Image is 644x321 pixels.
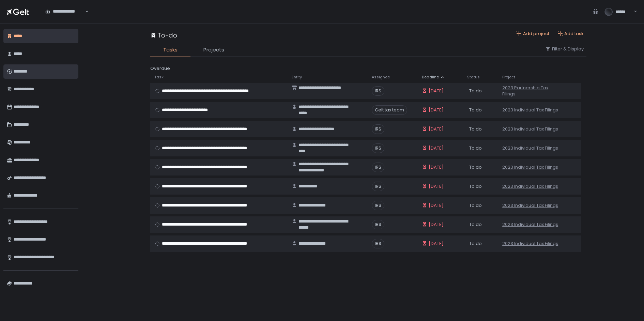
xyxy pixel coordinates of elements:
span: IRS [372,143,384,153]
a: 2023 Individual Tax Filings [502,221,558,228]
span: To do [469,126,482,132]
a: 2023 Partnership Tax Filings [502,85,559,97]
span: Entity [292,75,302,80]
span: [DATE] [429,202,444,209]
a: 2023 Individual Tax Filings [502,126,558,132]
span: Tasks [163,46,178,54]
a: 2023 Individual Tax Filings [502,183,558,189]
span: To do [469,145,482,151]
span: Task [154,75,164,80]
span: [DATE] [429,145,444,151]
input: Search for option [45,15,85,21]
button: Filter & Display [545,46,584,52]
span: Assignee [372,75,390,80]
span: [DATE] [429,241,444,247]
span: [DATE] [429,221,444,228]
a: 2023 Individual Tax Filings [502,164,558,170]
span: Project [502,75,515,80]
span: IRS [372,163,384,172]
span: IRS [372,182,384,191]
span: [DATE] [429,183,444,189]
span: To do [469,202,482,209]
span: IRS [372,239,384,248]
a: 2023 Individual Tax Filings [502,241,558,247]
span: IRS [372,201,384,210]
span: Status [467,75,480,80]
a: 2023 Individual Tax Filings [502,202,558,209]
span: IRS [372,124,384,134]
button: Add project [516,31,549,37]
span: To do [469,107,482,113]
span: IRS [372,220,384,229]
div: Search for option [41,5,89,19]
span: To do [469,183,482,189]
span: To do [469,241,482,247]
span: [DATE] [429,107,444,113]
span: Projects [203,46,224,54]
span: Deadline [422,75,439,80]
span: [DATE] [429,126,444,132]
span: [DATE] [429,164,444,170]
span: To do [469,221,482,228]
span: To do [469,88,482,94]
span: IRS [372,86,384,96]
button: Add task [557,31,584,37]
span: [DATE] [429,88,444,94]
div: Overdue [150,65,586,72]
a: 2023 Individual Tax Filings [502,145,558,151]
div: To-do [150,31,177,40]
a: 2023 Individual Tax Filings [502,107,558,113]
span: Gelt tax team [372,105,407,115]
span: To do [469,164,482,170]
